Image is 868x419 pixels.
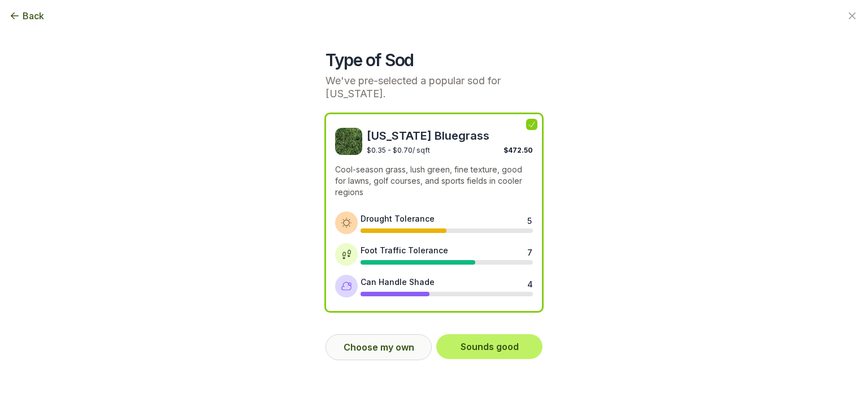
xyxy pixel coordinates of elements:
button: Choose my own [325,334,432,360]
img: Drought tolerance icon [341,217,352,228]
span: $472.50 [504,146,533,154]
div: Foot Traffic Tolerance [361,244,448,256]
img: Shade tolerance icon [341,280,352,292]
img: Kentucky Bluegrass sod image [335,128,362,155]
div: 7 [527,247,532,256]
span: [US_STATE] Bluegrass [367,128,533,144]
p: Cool-season grass, lush green, fine texture, good for lawns, golf courses, and sports fields in c... [335,164,533,198]
img: Foot traffic tolerance icon [341,249,352,260]
button: Back [9,9,44,23]
div: Can Handle Shade [361,276,435,288]
p: We've pre-selected a popular sod for [US_STATE]. [325,75,542,100]
div: Drought Tolerance [361,213,435,224]
div: 5 [527,215,532,224]
div: 4 [527,278,532,287]
h2: Type of Sod [325,50,542,70]
span: $0.35 - $0.70 / sqft [367,146,430,154]
button: Sounds good [436,334,542,359]
span: Back [23,9,44,23]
